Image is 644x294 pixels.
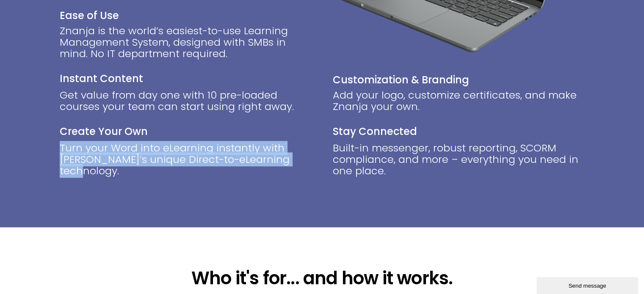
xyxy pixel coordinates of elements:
div: Built-in messenger, robust reporting, SCORM compliance, and more – everything you need in one place. [333,142,585,176]
p: Ease of Use [60,11,312,21]
div: Add your logo, customize certificates, and make Znanja your own. [333,89,585,125]
h2: Create Your Own [60,125,312,138]
p: Customization & Branding [333,75,585,85]
h2: Who it's for... and how it works. [60,269,585,287]
div: Znanja is the world’s easiest-to-use Learning Management System, designed with SMBs in mind. No I... [60,25,312,72]
div: Get value from day one with 10 pre-loaded courses your team can start using right away. [60,89,312,125]
p: Turn your Word into eLearning instantly with [PERSON_NAME]’s unique Direct-to-eLearning technology. [60,142,312,176]
h2: Instant Content [60,72,312,85]
iframe: chat widget [536,275,640,294]
h2: Stay Connected [333,125,585,138]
